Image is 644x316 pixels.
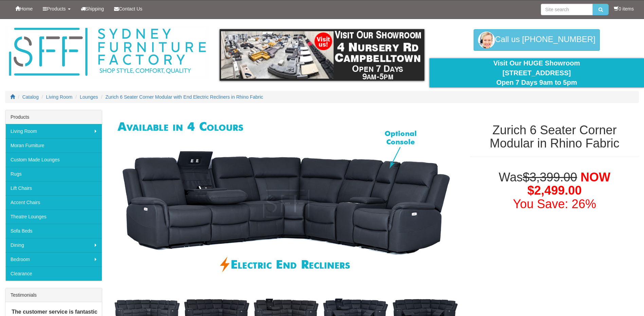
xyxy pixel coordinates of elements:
a: Clearance [5,266,102,281]
img: Sydney Furniture Factory [5,26,209,78]
span: Shipping [86,6,104,12]
img: showroom.gif [220,29,424,81]
span: Contact Us [119,6,142,12]
font: You Save: 26% [513,197,596,211]
a: Rugs [5,167,102,181]
a: Accent Chairs [5,195,102,210]
a: Lounges [80,94,98,100]
a: Living Room [46,94,73,100]
a: Products [38,0,75,17]
a: Custom Made Lounges [5,153,102,167]
a: Bedroom [5,252,102,266]
span: Home [20,6,33,12]
li: 0 items [614,5,634,12]
a: Lift Chairs [5,181,102,195]
a: Moran Furniture [5,138,102,153]
a: Living Room [5,124,102,138]
del: $3,399.00 [523,170,577,184]
div: Testimonials [5,288,102,302]
div: Products [5,110,102,124]
div: Visit Our HUGE Showroom [STREET_ADDRESS] Open 7 Days 9am to 5pm [435,58,639,87]
a: Contact Us [109,0,147,17]
a: Dining [5,238,102,252]
a: Sofa Beds [5,224,102,238]
input: Site search [541,4,593,15]
a: Shipping [76,0,109,17]
b: The customer service is fantastic [12,309,97,315]
span: NOW $2,499.00 [527,170,610,198]
h1: Zurich 6 Seater Corner Modular in Rhino Fabric [470,123,639,150]
span: Products [47,6,66,12]
a: Theatre Lounges [5,210,102,224]
a: Home [10,0,38,17]
a: Catalog [22,94,39,100]
h1: Was [470,171,639,211]
a: Zurich 6 Seater Corner Modular with End Electric Recliners in Rhino Fabric [106,94,263,100]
